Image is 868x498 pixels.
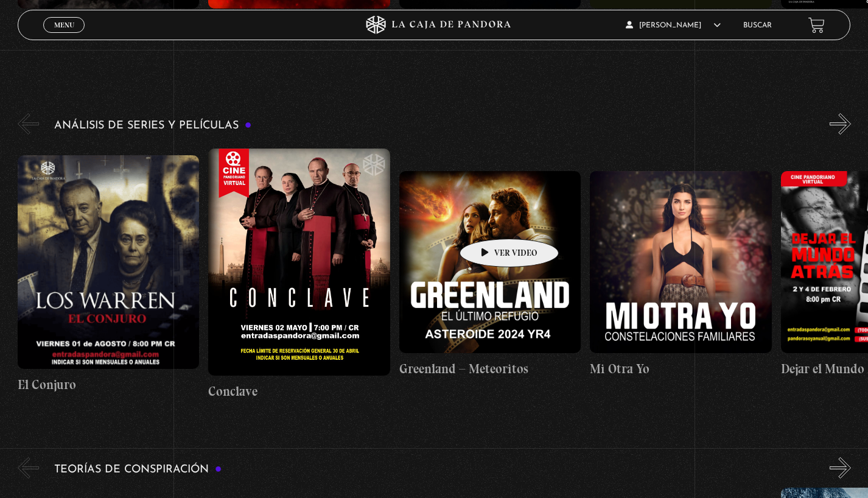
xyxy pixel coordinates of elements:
[18,375,200,395] h4: El Conjuro
[54,120,252,132] h3: Análisis de series y películas
[54,464,222,475] h3: Teorías de Conspiración
[808,17,825,33] a: View your shopping cart
[626,22,721,29] span: [PERSON_NAME]
[208,382,390,401] h4: Conclave
[18,144,200,406] a: El Conjuro
[18,457,39,479] button: Previous
[18,15,200,34] h4: Papa [PERSON_NAME]
[830,457,851,479] button: Next
[399,359,581,379] h4: Greenland – Meteoritos
[18,113,39,135] button: Previous
[54,21,74,29] span: Menu
[590,359,772,379] h4: Mi Otra Yo
[590,144,772,406] a: Mi Otra Yo
[208,144,390,406] a: Conclave
[50,32,79,40] span: Cerrar
[830,113,851,135] button: Next
[399,144,581,406] a: Greenland – Meteoritos
[743,22,772,29] a: Buscar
